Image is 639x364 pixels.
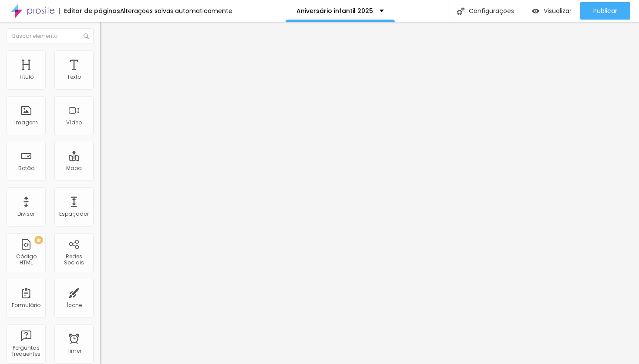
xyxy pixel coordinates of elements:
[59,211,89,217] div: Espaçador
[580,2,630,20] button: Publicar
[544,7,572,14] span: Visualizar
[67,74,81,80] div: Texto
[19,74,34,80] div: Título
[523,2,580,20] button: Visualizar
[67,302,82,308] div: Ícone
[84,33,89,39] img: Icone
[120,8,232,14] div: Alterações salvas automaticamente
[14,120,38,126] div: Imagem
[66,165,82,171] div: Mapa
[532,7,539,15] img: view-1.svg
[17,211,35,217] div: Divisor
[593,7,617,14] span: Publicar
[9,345,43,357] div: Perguntas frequentes
[18,165,34,171] div: Botão
[57,254,91,266] div: Redes Sociais
[12,302,40,308] div: Formulário
[66,120,82,126] div: Vídeo
[296,8,373,14] p: Aniversário infantil 2025
[9,254,43,266] div: Código HTML
[457,7,464,15] img: Icone
[7,28,94,44] input: Buscar elemento
[59,8,120,14] div: Editor de páginas
[67,348,81,354] div: Timer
